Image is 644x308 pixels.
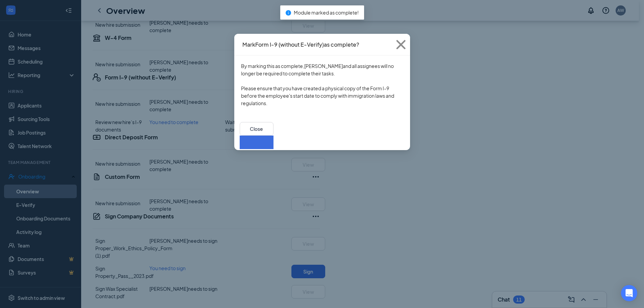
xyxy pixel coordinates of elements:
[294,9,359,16] span: Module marked as complete!
[392,34,410,55] button: Close
[240,122,273,136] button: Close
[392,35,410,54] svg: Cross
[621,285,637,301] div: Open Intercom Messenger
[241,63,394,106] span: By marking this as complete, [PERSON_NAME] and all assignees will no longer be required to comple...
[242,41,359,48] h4: Mark Form I-9 (without E-Verify) as complete?
[286,10,291,16] span: info-circle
